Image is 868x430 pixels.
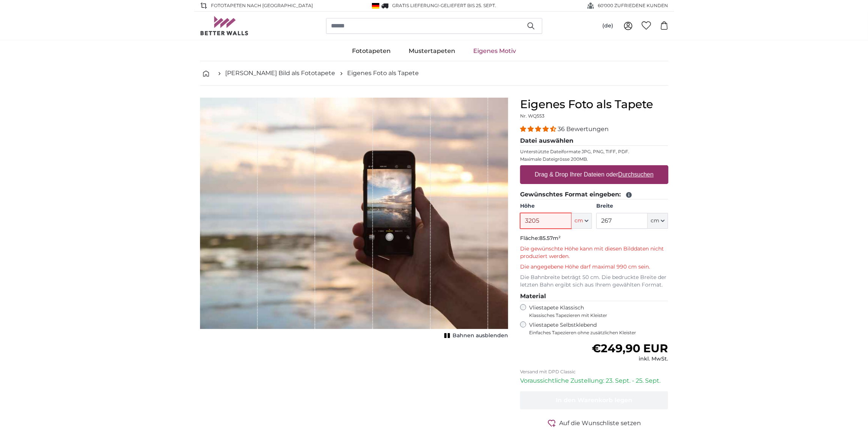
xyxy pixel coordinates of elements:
button: In den Warenkorb legen [520,391,668,409]
p: Unterstützte Dateiformate JPG, PNG, TIFF, PDF. [520,149,668,155]
button: cm [648,213,668,229]
a: Mustertapeten [400,41,464,61]
span: In den Warenkorb legen [556,397,632,404]
span: 60'000 ZUFRIEDENE KUNDEN [598,2,668,9]
p: Die angegebene Höhe darf maximal 990 cm sein. [520,263,668,271]
legend: Material [520,292,668,301]
span: Fototapeten nach [GEOGRAPHIC_DATA] [211,2,313,9]
span: cm [651,217,659,225]
legend: Datei auswählen [520,136,668,146]
div: 1 of 1 [200,98,508,341]
p: Fläche: [520,235,668,242]
img: Deutschland [372,3,379,9]
p: Die gewünschte Höhe kann mit diesen Bilddaten nicht produziert werden. [520,245,668,260]
button: Auf die Wunschliste setzen [520,418,668,428]
button: cm [572,213,592,229]
label: Breite [596,202,668,210]
span: cm [575,217,583,225]
span: Geliefert bis 25. Sept. [441,3,496,8]
span: - [439,3,496,8]
nav: breadcrumbs [200,61,668,86]
button: Bahnen ausblenden [442,330,508,341]
span: 36 Bewertungen [558,125,609,133]
p: Die Bahnbreite beträgt 50 cm. Die bedruckte Breite der letzten Bahn ergibt sich aus Ihrem gewählt... [520,274,668,289]
span: 85.57m² [539,235,561,241]
span: 4.31 stars [520,125,558,133]
span: Bahnen ausblenden [453,332,508,339]
button: (de) [596,19,619,33]
label: Vliestapete Selbstklebend [529,321,668,336]
span: GRATIS Lieferung! [393,3,439,8]
h1: Eigenes Foto als Tapete [520,98,668,111]
p: Voraussichtliche Zustellung: 23. Sept. - 25. Sept. [520,376,668,385]
legend: Gewünschtes Format eingeben: [520,190,668,199]
span: Nr. WQ553 [520,113,545,119]
p: Maximale Dateigrösse 200MB. [520,156,668,162]
a: Eigenes Motiv [464,41,525,61]
div: inkl. MwSt. [592,355,668,363]
label: Drag & Drop Ihrer Dateien oder [532,167,657,182]
img: Betterwalls [200,16,249,35]
a: Fototapeten [343,41,400,61]
span: Einfaches Tapezieren ohne zusätzlichen Kleister [529,330,668,336]
a: Eigenes Foto als Tapete [348,69,419,78]
span: Klassisches Tapezieren mit Kleister [529,312,662,318]
a: [PERSON_NAME] Bild als Fototapete [226,69,335,78]
span: Auf die Wunschliste setzen [559,419,641,428]
label: Höhe [520,202,592,210]
label: Vliestapete Klassisch [529,304,662,318]
p: Versand mit DPD Classic [520,369,668,375]
span: €249,90 EUR [592,341,668,355]
u: Durchsuchen [618,171,653,178]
